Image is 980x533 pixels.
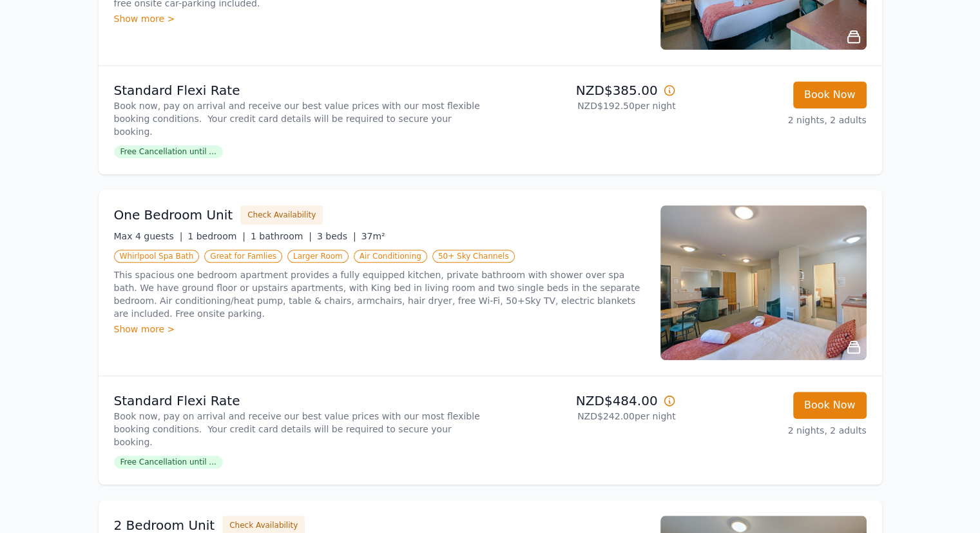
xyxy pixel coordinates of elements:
p: 2 nights, 2 adults [686,424,867,437]
p: NZD$242.00 per night [495,410,676,423]
p: Book now, pay on arrival and receive our best value prices with our most flexible booking conditi... [114,99,485,138]
span: Free Cancellation until ... [114,145,223,158]
span: Larger Room [287,250,349,263]
button: Book Now [793,81,867,108]
div: Show more > [114,323,645,336]
p: NZD$484.00 [495,392,676,410]
span: 3 beds | [317,231,356,241]
span: 1 bathroom | [251,231,312,241]
h3: One Bedroom Unit [114,206,233,224]
span: Free Cancellation until ... [114,456,223,468]
span: 37m² [361,231,385,241]
span: 50+ Sky Channels [432,250,515,263]
span: Whirlpool Spa Bath [114,250,200,263]
p: Standard Flexi Rate [114,392,485,410]
span: Max 4 guests | [114,231,183,241]
div: Show more > [114,12,645,25]
span: 1 bedroom | [187,231,245,241]
p: 2 nights, 2 adults [686,114,867,126]
p: This spacious one bedroom apartment provides a fully equipped kitchen, private bathroom with show... [114,268,645,320]
span: Air Conditioning [354,250,427,263]
span: Great for Famlies [204,250,282,263]
p: Book now, pay on arrival and receive our best value prices with our most flexible booking conditi... [114,410,485,448]
p: NZD$385.00 [495,81,676,99]
p: NZD$192.50 per night [495,99,676,112]
button: Book Now [793,392,867,419]
button: Check Availability [240,205,323,225]
p: Standard Flexi Rate [114,81,485,99]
